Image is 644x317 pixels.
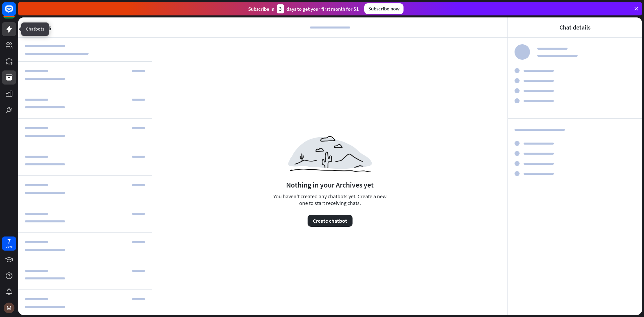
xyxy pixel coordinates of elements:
button: Create chatbot [308,215,353,227]
div: Subscribe now [364,3,404,14]
div: You haven't created any chatbots yet. Create a new one to start receiving chats. [271,193,389,227]
div: Nothing in your Archives yet [286,180,374,190]
a: 7 days [2,236,16,251]
div: Subscribe in days to get your first month for $1 [248,4,359,13]
div: Chat details [559,23,591,31]
img: ae424f8a3b67452448e4.png [288,136,372,171]
button: Open LiveChat chat widget [5,3,25,23]
div: days [6,244,12,249]
div: Archives [25,23,51,32]
div: 3 [277,4,284,13]
div: 7 [7,238,11,244]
